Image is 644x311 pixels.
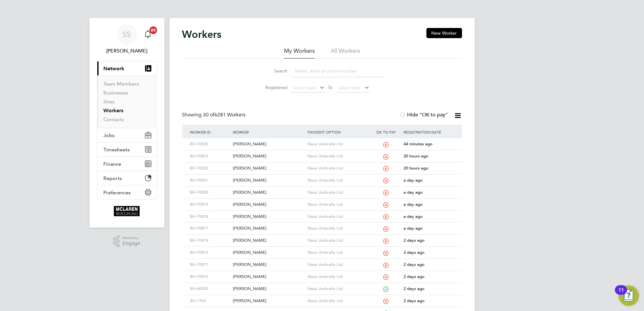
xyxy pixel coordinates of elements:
[231,211,306,223] div: [PERSON_NAME]
[404,202,423,207] span: a day ago
[97,142,156,156] button: Timesheets
[203,112,215,118] span: 30 of
[104,66,125,72] span: Network
[189,295,456,300] a: BH-1764[PERSON_NAME]Nasa Umbrella Ltd2 days ago
[404,165,428,171] span: 20 hours ago
[404,238,425,243] span: 2 days ago
[404,298,425,303] span: 2 days ago
[618,290,624,298] div: 11
[293,85,316,91] span: Select date
[404,214,423,219] span: a day ago
[189,246,456,252] a: BH-70812[PERSON_NAME]Nasa Umbrella Ltd2 days ago
[104,90,128,96] a: Businesses
[189,234,456,240] a: BH-70814[PERSON_NAME]Nasa Umbrella Ltd2 days ago
[123,30,131,38] span: SS
[306,247,370,259] div: Nasa Umbrella Ltd
[189,138,456,143] a: BH-70825[PERSON_NAME]Nasa Umbrella Ltd44 minutes ago
[404,286,425,291] span: 2 days ago
[306,199,370,211] div: Nasa Umbrella Ltd
[370,125,402,139] div: OK to pay
[231,259,306,271] div: [PERSON_NAME]
[292,65,385,77] input: Name, email or phone number
[404,190,423,195] span: a day ago
[113,235,140,247] a: Powered byEngage
[231,283,306,295] div: [PERSON_NAME]
[306,150,370,162] div: Nasa Umbrella Ltd
[97,128,156,142] button: Jobs
[326,83,335,92] span: To
[306,211,370,223] div: Nasa Umbrella Ltd
[306,175,370,186] div: Nasa Umbrella Ltd
[231,235,306,246] div: [PERSON_NAME]
[189,198,456,204] a: BH-70819[PERSON_NAME]Nasa Umbrella Ltda day ago
[306,223,370,234] div: Nasa Umbrella Ltd
[182,112,247,118] div: Showing
[231,295,306,307] div: [PERSON_NAME]
[189,199,231,211] div: BH-70819
[104,116,124,122] a: Contacts
[104,147,130,153] span: Timesheets
[97,206,157,216] a: Go to home page
[189,125,231,139] div: Worker ID
[122,235,140,241] span: Powered by
[189,271,456,276] a: BH-70810[PERSON_NAME]Nasa Umbrella Ltd2 days ago
[189,175,231,186] div: BH-70821
[231,138,306,150] div: [PERSON_NAME]
[189,259,456,264] a: BH-70811[PERSON_NAME]Nasa Umbrella Ltd2 days ago
[404,153,428,159] span: 20 hours ago
[104,81,139,87] a: Team Members
[189,162,231,174] div: BH-70822
[306,162,370,174] div: Nasa Umbrella Ltd
[189,138,231,150] div: BH-70825
[189,150,231,162] div: BH-70823
[189,247,231,259] div: BH-70812
[89,18,164,228] nav: Main navigation
[189,223,231,234] div: BH-70817
[231,271,306,283] div: [PERSON_NAME]
[404,274,425,279] span: 2 days ago
[231,247,306,259] div: [PERSON_NAME]
[97,185,156,199] button: Preferences
[97,61,156,75] button: Network
[97,75,156,128] div: Network
[104,175,122,181] span: Reports
[306,271,370,283] div: Nasa Umbrella Ltd
[189,211,231,223] div: BH-70818
[97,171,156,185] button: Reports
[189,259,231,271] div: BH-70811
[189,211,456,216] a: BH-70818[PERSON_NAME]Nasa Umbrella Ltda day ago
[231,150,306,162] div: [PERSON_NAME]
[97,24,157,55] a: SS[PERSON_NAME]
[189,150,456,155] a: BH-70823[PERSON_NAME]Nasa Umbrella Ltd20 hours ago
[619,286,639,306] button: Open Resource Center, 11 new notifications
[231,175,306,186] div: [PERSON_NAME]
[306,138,370,150] div: Nasa Umbrella Ltd
[189,222,456,228] a: BH-70817[PERSON_NAME]Nasa Umbrella Ltda day ago
[306,295,370,307] div: Nasa Umbrella Ltd
[306,283,370,295] div: Nasa Umbrella Ltd
[189,283,231,295] div: BH-68300
[203,112,246,118] span: 6281 Workers
[306,187,370,198] div: Nasa Umbrella Ltd
[306,259,370,271] div: Nasa Umbrella Ltd
[284,47,315,59] li: My Workers
[231,199,306,211] div: [PERSON_NAME]
[231,223,306,234] div: [PERSON_NAME]
[104,190,131,196] span: Preferences
[338,85,361,91] span: Select date
[189,271,231,283] div: BH-70810
[189,186,456,192] a: BH-70820[PERSON_NAME]Nasa Umbrella Ltda day ago
[402,125,455,139] div: Registration Date
[306,125,370,139] div: Payment Option
[404,141,433,147] span: 44 minutes ago
[182,28,222,41] h2: Workers
[149,26,157,34] span: 20
[189,174,456,180] a: BH-70821[PERSON_NAME]Nasa Umbrella Ltda day ago
[426,28,462,38] button: New Worker
[104,161,121,167] span: Finance
[142,24,154,45] a: 20
[231,162,306,174] div: [PERSON_NAME]
[104,107,124,114] a: Workers
[404,250,425,255] span: 2 days ago
[189,187,231,198] div: BH-70820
